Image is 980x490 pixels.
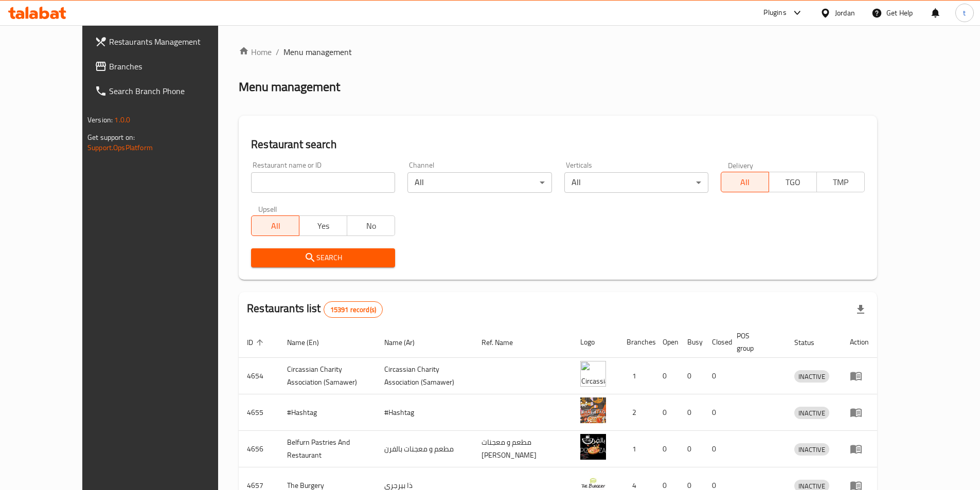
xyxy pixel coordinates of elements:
button: No [347,215,395,236]
td: 0 [704,431,728,467]
td: 0 [704,358,728,394]
td: 2 [618,394,654,431]
a: Restaurants Management [86,29,246,54]
td: 0 [679,394,704,431]
td: 0 [679,431,704,467]
div: All [564,172,708,193]
span: Get support on: [87,131,135,144]
span: Search [259,251,387,264]
div: INACTIVE [794,370,829,383]
span: Branches [109,60,238,72]
span: Restaurants Management [109,35,238,48]
td: مطعم و معجنات بالفرن [376,431,473,467]
th: Open [654,326,679,358]
h2: Menu management [239,79,340,95]
button: TMP [816,172,865,192]
button: All [251,215,299,236]
img: #Hashtag [580,397,606,423]
div: All [407,172,551,193]
label: Delivery [728,161,754,169]
td: 4654 [239,358,279,394]
div: Total records count [324,301,383,318]
span: TGO [773,175,813,190]
span: Name (Ar) [384,336,428,349]
div: INACTIVE [794,443,829,456]
td: مطعم و معجنات [PERSON_NAME] [473,431,572,467]
button: Search [251,248,395,267]
img: ​Circassian ​Charity ​Association​ (Samawer) [580,361,606,387]
div: INACTIVE [794,407,829,419]
td: 0 [679,358,704,394]
nav: breadcrumb [239,46,877,58]
button: All [721,172,769,192]
span: INACTIVE [794,371,829,383]
span: INACTIVE [794,444,829,456]
th: Closed [704,326,728,358]
a: Home [239,46,272,58]
td: 4655 [239,394,279,431]
li: / [276,46,279,58]
span: All [725,175,765,190]
td: 0 [654,358,679,394]
button: Yes [299,215,347,236]
th: Busy [679,326,704,358]
img: Belfurn Pastries And Restaurant [580,434,606,460]
th: Branches [618,326,654,358]
div: Menu [850,406,869,419]
span: 1.0.0 [114,113,130,126]
h2: Restaurants list [247,301,383,318]
span: POS group [737,330,774,354]
span: Name (En) [287,336,332,349]
td: 0 [654,431,679,467]
label: Upsell [258,205,277,212]
span: Version: [87,113,113,126]
span: No [351,219,391,233]
a: Search Branch Phone [86,79,246,103]
div: Jordan [835,7,855,19]
td: ​Circassian ​Charity ​Association​ (Samawer) [376,358,473,394]
td: #Hashtag [376,394,473,431]
div: Menu [850,370,869,382]
th: Logo [572,326,618,358]
td: 0 [704,394,728,431]
td: #Hashtag [279,394,376,431]
div: Export file [848,297,873,322]
td: 1 [618,431,654,467]
span: TMP [821,175,861,190]
a: Branches [86,54,246,79]
td: 4656 [239,431,279,467]
button: TGO [769,172,817,192]
td: 1 [618,358,654,394]
span: All [256,219,295,233]
a: Support.OpsPlatform [87,141,153,154]
span: INACTIVE [794,407,829,419]
span: t [963,7,966,19]
div: Menu [850,443,869,455]
span: Yes [304,219,343,233]
span: Menu management [283,46,352,58]
span: ID [247,336,266,349]
td: ​Circassian ​Charity ​Association​ (Samawer) [279,358,376,394]
div: Plugins [763,7,786,19]
span: Search Branch Phone [109,85,238,97]
td: Belfurn Pastries And Restaurant [279,431,376,467]
h2: Restaurant search [251,137,865,152]
span: Status [794,336,828,349]
td: 0 [654,394,679,431]
span: 15391 record(s) [324,305,382,315]
input: Search for restaurant name or ID.. [251,172,395,193]
span: Ref. Name [482,336,526,349]
th: Action [842,326,877,358]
